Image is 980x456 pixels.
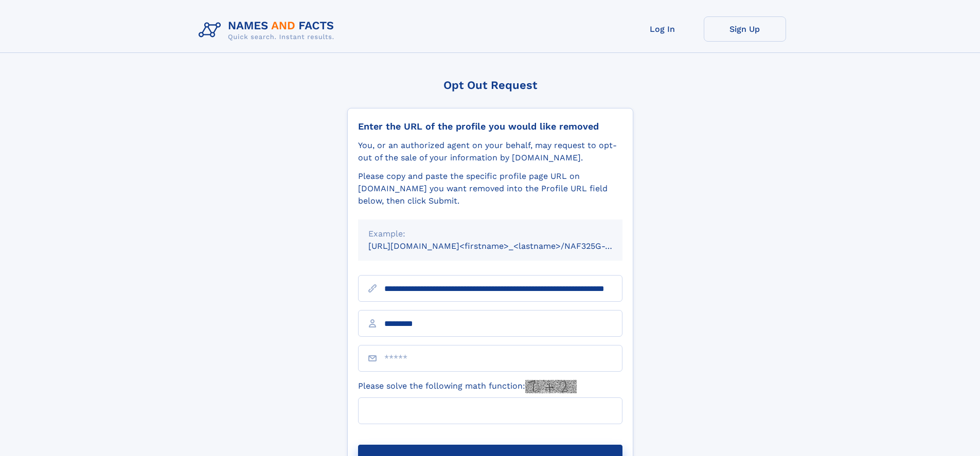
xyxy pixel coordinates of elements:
[194,16,343,44] img: Logo Names and Facts
[358,170,622,207] div: Please copy and paste the specific profile page URL on [DOMAIN_NAME] you want removed into the Pr...
[358,380,577,393] label: Please solve the following math function:
[368,228,612,240] div: Example:
[347,79,633,92] div: Opt Out Request
[368,241,642,251] small: [URL][DOMAIN_NAME]<firstname>_<lastname>/NAF325G-xxxxxxxx
[358,121,622,132] div: Enter the URL of the profile you would like removed
[704,16,786,42] a: Sign Up
[358,139,622,164] div: You, or an authorized agent on your behalf, may request to opt-out of the sale of your informatio...
[621,16,704,42] a: Log In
